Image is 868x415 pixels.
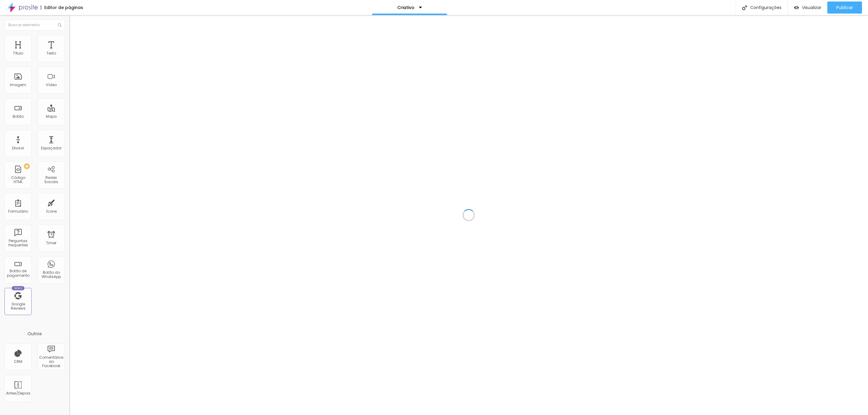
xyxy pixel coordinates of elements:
div: Espaçador [41,146,61,150]
div: Timer [46,241,56,245]
div: Editor de páginas [41,5,83,10]
button: Visualizar [788,2,827,14]
div: Botão de pagamento [6,269,30,278]
div: Código HTML [6,176,30,184]
div: Vídeo [46,83,57,87]
div: CRM [14,360,22,364]
div: Novo [12,286,25,290]
img: view-1.svg [794,5,799,10]
span: Visualizar [802,5,821,10]
p: Criativo [397,5,414,10]
div: Comentários do Facebook [39,355,63,368]
div: Perguntas frequentes [6,239,30,248]
div: Google Reviews [6,302,30,311]
div: Botão do WhatsApp [39,270,63,279]
div: Ícone [46,209,57,214]
span: Publicar [836,5,853,10]
div: Imagem [10,83,26,87]
div: Antes/Depois [6,391,30,395]
input: Buscar elemento [5,20,65,30]
div: Texto [46,51,56,55]
img: Icone [742,5,747,10]
div: Botão [13,114,24,119]
button: Publicar [827,2,862,14]
div: Formulário [8,209,28,214]
div: Título [13,51,23,55]
div: Mapa [46,114,57,119]
img: Icone [58,23,61,27]
div: Divisor [12,146,24,150]
div: Redes Sociais [39,176,63,184]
